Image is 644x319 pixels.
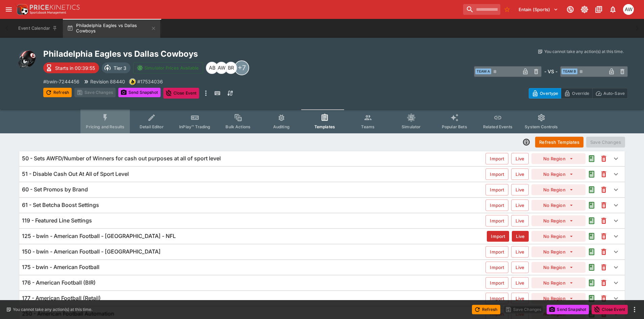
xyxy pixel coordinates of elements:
[598,199,610,211] button: This will delete the selected template. You will still need to Save Template changes to commit th...
[607,3,619,16] button: Notifications
[43,78,79,85] p: Copy To Clipboard
[3,3,15,16] button: open drawer
[586,184,598,196] button: Audit the Template Change History
[485,215,508,227] button: Import
[179,124,210,129] span: InPlay™ Trading
[22,186,88,193] h6: 60 - Set Promos by Brand
[586,292,598,304] button: Audit the Template Change History
[562,69,577,74] span: Team B
[129,78,136,85] div: bwin
[586,230,598,242] button: Audit the Template Change History
[133,62,203,74] button: Simulator Prices Available
[544,68,557,75] h6: - VS -
[586,153,598,165] button: Audit the Template Change History
[22,264,99,271] h6: 175 - bwin - American Football
[472,305,500,314] button: Refresh
[502,4,512,15] button: No Bookmarks
[118,88,161,97] button: Send Snapshot
[586,277,598,289] button: Audit the Template Change History
[592,305,628,314] button: Close Event
[485,277,508,289] button: Import
[15,3,28,16] img: PriceKinetics Logo
[475,69,491,74] span: Team A
[547,305,589,314] button: Send Snapshot
[140,124,164,129] span: Detail Editor
[572,90,589,97] p: Override
[512,231,529,242] button: Live
[564,3,576,16] button: Connected to PK
[598,215,610,227] button: This will delete the selected template. You will still need to Save Template changes to commit th...
[43,49,336,59] h2: Copy To Clipboard
[531,262,586,273] button: No Region
[22,295,101,302] h6: 177 - American Football (Retail)
[586,261,598,273] button: Audit the Template Change History
[598,230,610,242] button: This will delete the selected template. You will still need to Save Template changes to commit th...
[90,78,125,85] p: Revision 88440
[561,88,592,99] button: Override
[525,124,558,129] span: System Controls
[55,64,95,72] p: Starts in 00:39:55
[487,231,509,242] button: Import
[485,293,508,304] button: Import
[43,88,72,97] button: Refresh
[463,4,500,15] input: search
[515,4,562,15] button: Select Tenant
[511,168,529,180] button: Live
[531,231,586,242] button: No Region
[485,153,508,164] button: Import
[531,153,586,164] button: No Region
[273,124,290,129] span: Auditing
[621,2,636,17] button: Ayden Walker
[225,62,237,74] div: Ben Raymond
[485,168,508,180] button: Import
[14,19,62,38] button: Event Calendar
[630,305,639,314] button: more
[485,200,508,211] button: Import
[535,137,583,148] button: Refresh Templates
[598,246,610,258] button: This will delete the selected template. You will still need to Save Template changes to commit th...
[215,62,228,74] div: Ayden Walker
[442,124,467,129] span: Popular Bets
[402,124,421,129] span: Simulator
[603,90,625,97] p: Auto-Save
[511,277,529,289] button: Live
[22,202,99,209] h6: 61 - Set Betcha Boost Settings
[22,155,221,162] h6: 50 - Sets AWFD/Number of Winners for cash out purposes at all of sport level
[314,124,335,129] span: Templates
[22,217,92,224] h6: 119 - Featured Line Settings
[511,200,529,211] button: Live
[485,246,508,258] button: Import
[30,11,66,14] img: Sportsbook Management
[586,246,598,258] button: Audit the Template Change History
[483,124,512,129] span: Related Events
[586,199,598,211] button: Audit the Template Change History
[531,246,586,257] button: No Region
[586,168,598,180] button: Audit the Template Change History
[16,49,38,70] img: american_football.png
[544,49,624,55] p: You cannot take any action(s) at this time.
[225,124,251,129] span: Bulk Actions
[598,261,610,273] button: This will delete the selected template. You will still need to Save Template changes to commit th...
[63,19,160,38] button: Philadelphia Eagles vs Dallas Cowboys
[206,62,218,74] div: Alex Bothe
[13,307,92,313] p: You cannot take any action(s) at this time.
[129,79,136,85] img: bwin.png
[86,124,124,129] span: Pricing and Results
[511,184,529,195] button: Live
[511,262,529,273] button: Live
[531,184,586,195] button: No Region
[593,3,605,16] button: Documentation
[598,153,610,165] button: This will delete the selected template. You will still need to Save Template changes to commit th...
[80,109,563,133] div: Event type filters
[511,293,529,304] button: Live
[529,88,628,99] div: Start From
[540,90,558,97] p: Overtype
[531,293,586,304] button: No Region
[598,168,610,180] button: This will delete the selected template. You will still need to Save Template changes to commit th...
[623,4,634,15] div: Ayden Walker
[163,88,199,99] button: Close Event
[30,5,80,10] img: PriceKinetics
[531,200,586,211] button: No Region
[598,184,610,196] button: This will delete the selected template. You will still need to Save Template changes to commit th...
[598,277,610,289] button: This will delete the selected template. You will still need to Save Template changes to commit th...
